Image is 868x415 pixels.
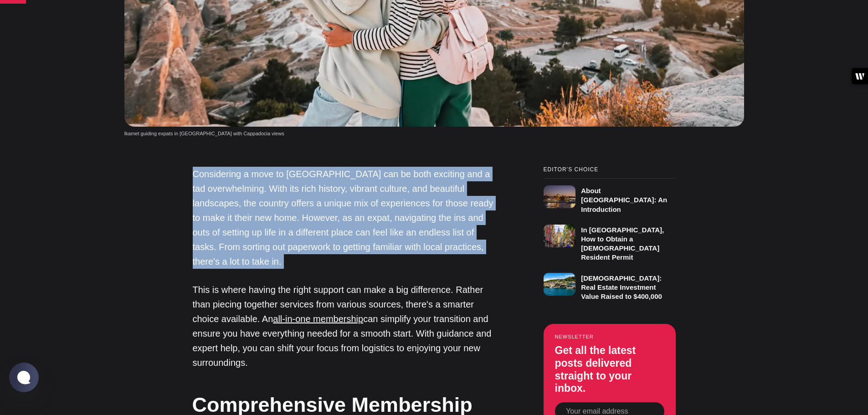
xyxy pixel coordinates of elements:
[581,226,664,261] h3: In [GEOGRAPHIC_DATA], How to Obtain a [DEMOGRAPHIC_DATA] Resident Permit
[124,131,284,136] span: Ikamet guiding expats in [GEOGRAPHIC_DATA] with Cappadocia views
[544,167,676,173] small: Editor’s Choice
[544,178,676,214] a: About [GEOGRAPHIC_DATA]: An Introduction
[555,334,664,339] small: Newsletter
[581,187,667,213] h3: About [GEOGRAPHIC_DATA]: An Introduction
[544,268,676,301] a: [DEMOGRAPHIC_DATA]: Real Estate Investment Value Raised to $400,000
[273,314,363,324] a: all-in-one membership
[555,344,664,395] h3: Get all the latest posts delivered straight to your inbox.
[193,282,498,370] p: This is where having the right support can make a big difference. Rather than piecing together se...
[544,220,676,262] a: In [GEOGRAPHIC_DATA], How to Obtain a [DEMOGRAPHIC_DATA] Resident Permit
[581,274,662,301] h3: [DEMOGRAPHIC_DATA]: Real Estate Investment Value Raised to $400,000
[193,167,498,269] p: Considering a move to [GEOGRAPHIC_DATA] can be both exciting and a tad overwhelming. With its ric...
